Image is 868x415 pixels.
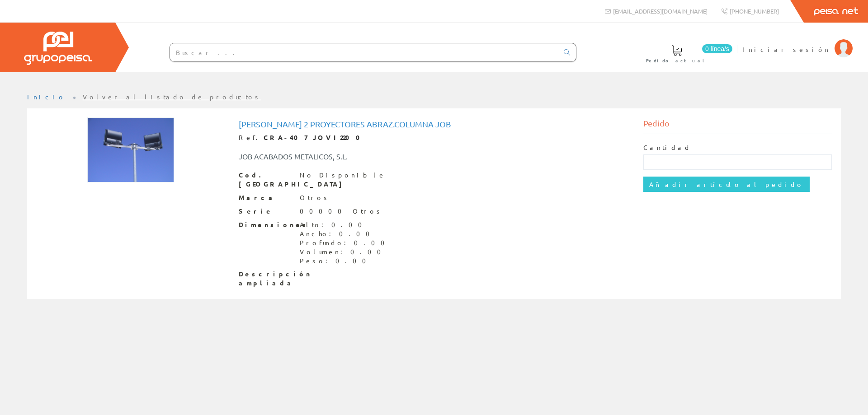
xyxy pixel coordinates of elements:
input: Buscar ... [170,43,558,61]
span: Serie [239,207,293,216]
span: Iniciar sesión [742,45,830,54]
div: Alto: 0.00 [300,220,390,229]
span: [EMAIL_ADDRESS][DOMAIN_NAME] [613,7,708,15]
div: Otros [300,193,330,202]
div: Ancho: 0.00 [300,229,390,238]
img: Foto artículo Cruceta 2 Proyectores Abraz.columna Job (192x144) [87,117,174,182]
div: Profundo: 0.00 [300,238,390,247]
label: Cantidad [643,143,691,152]
div: JOB ACABADOS METALICOS, S.L. [232,151,468,162]
input: Añadir artículo al pedido [643,177,810,192]
span: 0 línea/s [702,44,732,53]
span: [PHONE_NUMBER] [730,7,779,15]
span: Marca [239,193,293,202]
span: Descripción ampliada [239,270,293,288]
img: Grupo Peisa [24,32,92,65]
div: No Disponible [300,171,386,180]
span: Pedido actual [646,56,708,65]
a: Volver al listado de productos [83,93,261,101]
div: Peso: 0.00 [300,256,390,266]
a: Iniciar sesión [742,37,853,46]
div: Pedido [643,117,832,134]
div: Volumen: 0.00 [300,247,390,256]
a: Inicio [27,93,66,101]
strong: CRA-407 JOVI2200 [264,133,366,141]
div: 00000 Otros [300,207,383,216]
span: Cod. [GEOGRAPHIC_DATA] [239,171,293,189]
div: Ref. [239,133,630,142]
h1: [PERSON_NAME] 2 Proyectores Abraz.columna Job [239,120,630,129]
span: Dimensiones [239,220,293,229]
